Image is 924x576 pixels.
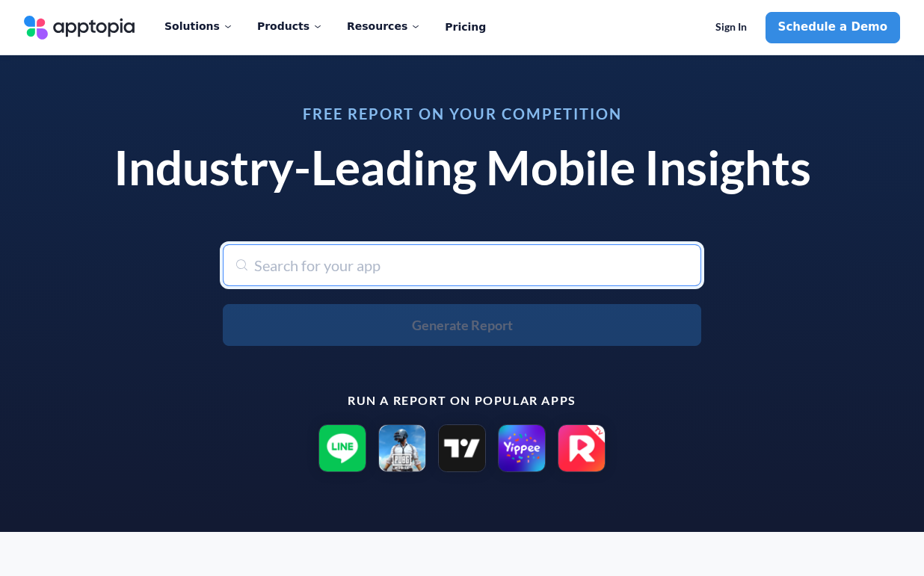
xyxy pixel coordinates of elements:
[378,424,426,472] img: PUBG MOBILE icon
[223,244,701,286] input: Search for your app
[558,424,606,472] img: ReelShort - Stream Drama & TV icon
[257,10,323,42] div: Products
[715,21,747,34] span: Sign In
[318,424,366,472] img: LINE icon
[498,424,546,472] img: Yippee TV: Christian Streaming icon
[96,106,828,121] h3: Free Report on Your Competition
[766,12,900,43] a: Schedule a Demo
[96,139,828,196] h1: Industry-Leading Mobile Insights
[438,424,486,472] img: TradingView: Track All Markets icon
[347,10,421,42] div: Resources
[703,12,760,43] a: Sign In
[96,394,828,407] p: Run a report on popular apps
[445,12,486,43] a: Pricing
[164,10,233,42] div: Solutions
